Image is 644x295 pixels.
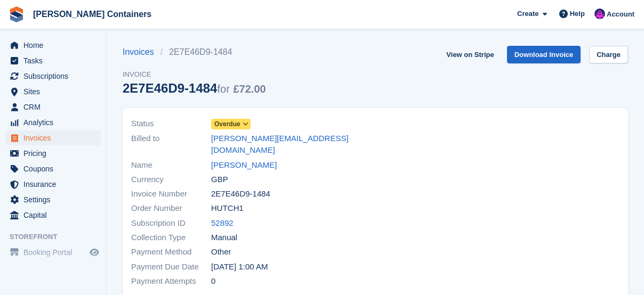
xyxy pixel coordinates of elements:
a: menu [5,53,101,68]
span: Pricing [23,146,87,161]
span: Create [517,9,538,19]
img: Claire Wilson [594,9,605,19]
a: [PERSON_NAME] [211,159,277,171]
span: £72.00 [233,83,265,95]
span: Payment Due Date [131,261,211,273]
a: Download Invoice [507,46,581,63]
span: Name [131,159,211,171]
a: View on Stripe [442,46,498,63]
span: Analytics [23,115,87,130]
span: CRM [23,100,87,114]
a: [PERSON_NAME][EMAIL_ADDRESS][DOMAIN_NAME] [211,133,369,157]
span: Invoice [123,69,266,80]
a: menu [5,245,101,260]
a: menu [5,38,101,53]
a: 52892 [211,217,234,230]
span: Coupons [23,161,87,176]
span: Storefront [10,232,106,242]
a: menu [5,192,101,207]
a: menu [5,208,101,223]
span: Settings [23,192,87,207]
a: Invoices [123,46,160,59]
div: 2E7E46D9-1484 [123,81,266,95]
a: menu [5,100,101,114]
span: Order Number [131,202,211,215]
span: Currency [131,174,211,186]
a: Overdue [211,118,251,130]
span: Booking Portal [23,245,87,260]
span: 2E7E46D9-1484 [211,188,270,200]
span: Account [607,9,634,20]
span: Collection Type [131,232,211,244]
span: Tasks [23,53,87,68]
a: menu [5,115,101,130]
span: HUTCH1 [211,202,244,215]
a: [PERSON_NAME] Containers [29,5,156,23]
span: Manual [211,232,237,244]
span: Payment Attempts [131,275,211,288]
a: menu [5,177,101,192]
span: Subscriptions [23,69,87,84]
span: Invoices [23,130,87,145]
nav: breadcrumbs [123,46,266,59]
a: Preview store [88,246,101,259]
span: GBP [211,174,228,186]
span: Sites [23,84,87,99]
span: Billed to [131,133,211,157]
span: for [217,83,229,95]
a: Charge [589,46,628,63]
time: 2025-10-02 00:00:00 UTC [211,261,268,273]
span: Capital [23,208,87,223]
img: stora-icon-8386f47178a22dfd0bd8f6a31ec36ba5ce8667c1dd55bd0f319d3a0aa187defe.svg [9,6,25,22]
span: Insurance [23,177,87,192]
span: 0 [211,275,215,288]
span: Status [131,118,211,130]
span: Help [570,9,585,19]
a: menu [5,146,101,161]
a: menu [5,130,101,145]
a: menu [5,69,101,84]
span: Overdue [214,119,240,129]
a: menu [5,84,101,99]
span: Subscription ID [131,217,211,230]
span: Home [23,38,87,53]
a: menu [5,161,101,176]
span: Invoice Number [131,188,211,200]
span: Payment Method [131,246,211,258]
span: Other [211,246,231,258]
